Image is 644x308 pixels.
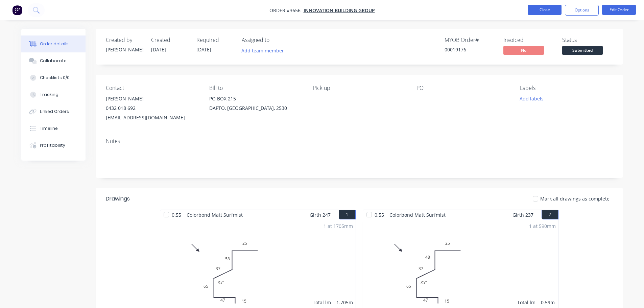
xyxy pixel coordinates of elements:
[151,37,188,43] div: Created
[12,5,22,15] img: Factory
[304,7,375,14] a: INNOVATION BUILDING GROUP
[196,46,211,53] span: [DATE]
[21,137,86,154] button: Profitability
[238,46,287,55] button: Add team member
[40,125,58,132] div: Timeline
[196,37,234,43] div: Required
[324,222,353,230] div: 1 at 1705mm
[106,94,198,103] div: [PERSON_NAME]
[540,195,610,202] span: Mark all drawings as complete
[209,94,302,103] div: PO BOX 215
[184,210,245,220] span: Colorbond Matt Surfmist
[602,5,636,15] button: Edit Order
[40,109,69,115] div: Linked Orders
[339,210,356,219] button: 1
[21,120,86,137] button: Timeline
[562,46,603,56] button: Submitted
[269,7,304,14] span: Order #3656 -
[565,5,599,16] button: Options
[517,299,535,306] div: Total lm
[106,113,198,122] div: [EMAIL_ADDRESS][DOMAIN_NAME]
[40,92,58,98] div: Tracking
[445,37,495,43] div: MYOB Order #
[562,37,613,43] div: Status
[541,299,556,306] div: 0.59m
[242,46,288,55] button: Add team member
[151,46,166,53] span: [DATE]
[562,46,603,54] span: Submitted
[21,69,86,86] button: Checklists 0/0
[40,58,67,64] div: Collaborate
[21,52,86,69] button: Collaborate
[106,37,143,43] div: Created by
[106,195,130,203] div: Drawings
[313,299,331,306] div: Total lm
[372,210,387,220] span: 0.55
[106,103,198,113] div: 0432 018 692
[21,35,86,52] button: Order details
[21,103,86,120] button: Linked Orders
[209,94,302,116] div: PO BOX 215DAPTO, [GEOGRAPHIC_DATA], 2530
[528,5,562,15] button: Close
[516,94,547,103] button: Add labels
[106,138,613,144] div: Notes
[336,299,353,306] div: 1.705m
[503,46,544,54] span: No
[209,103,302,113] div: DAPTO, [GEOGRAPHIC_DATA], 2530
[169,210,184,220] span: 0.55
[209,85,302,91] div: Bill to
[529,222,556,230] div: 1 at 590mm
[310,210,331,220] span: Girth 247
[106,94,198,122] div: [PERSON_NAME]0432 018 692[EMAIL_ADDRESS][DOMAIN_NAME]
[106,85,198,91] div: Contact
[242,37,309,43] div: Assigned to
[40,75,70,81] div: Checklists 0/0
[520,85,613,91] div: Labels
[313,85,405,91] div: Pick up
[106,46,143,53] div: [PERSON_NAME]
[512,210,533,220] span: Girth 237
[387,210,448,220] span: Colorbond Matt Surfmist
[416,85,509,91] div: PO
[40,41,69,47] div: Order details
[542,210,558,219] button: 2
[445,46,495,53] div: 00019176
[21,86,86,103] button: Tracking
[503,37,554,43] div: Invoiced
[40,142,65,148] div: Profitability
